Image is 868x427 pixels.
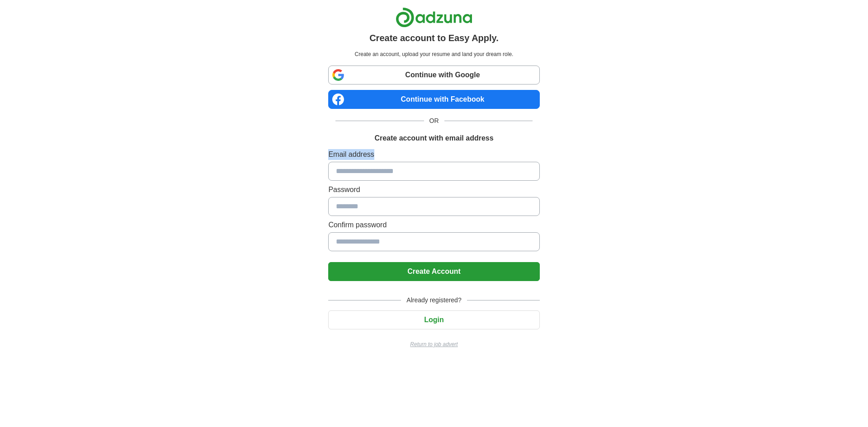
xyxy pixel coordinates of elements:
label: Email address [328,149,539,160]
button: Create Account [328,262,539,281]
span: Already registered? [401,296,467,305]
label: Confirm password [328,220,539,230]
a: Login [328,316,539,324]
h1: Create account to Easy Apply. [369,31,499,45]
label: Password [328,184,539,195]
a: Continue with Google [328,66,539,84]
a: Return to job advert [328,340,539,348]
p: Create an account, upload your resume and land your dream role. [330,50,538,58]
img: Adzuna logo [396,7,472,28]
span: OR [424,116,444,126]
button: Login [328,310,539,329]
h1: Create account with email address [374,133,493,144]
a: Continue with Facebook [328,90,539,109]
